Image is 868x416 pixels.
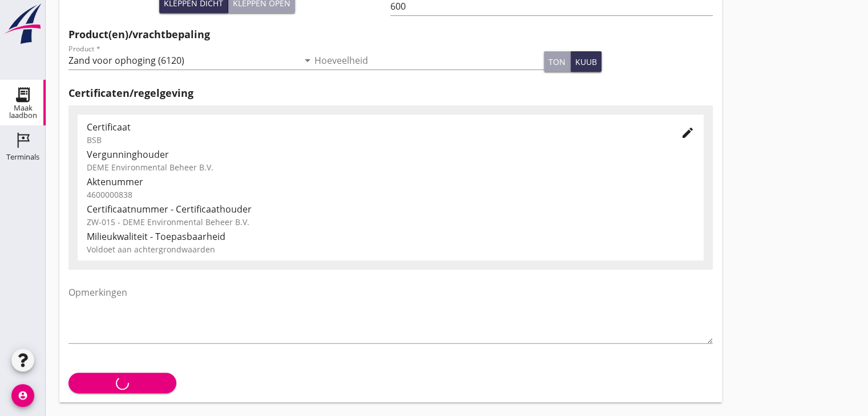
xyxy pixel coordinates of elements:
div: Milieukwaliteit - Toepasbaarheid [87,230,695,243]
img: logo-small.a267ee39.svg [2,3,43,45]
input: Hoeveelheid [314,51,544,70]
i: arrow_drop_down [301,54,314,67]
button: kuub [571,51,601,72]
div: Aktenummer [87,175,695,189]
div: Certificaatnummer - Certificaathouder [87,202,695,216]
div: Voldoet aan achtergrondwaarden [87,243,695,255]
h2: Product(en)/vrachtbepaling [68,27,713,42]
input: Product * [68,51,298,70]
i: edit [681,126,695,140]
div: Certificaat [87,120,663,134]
h2: Certificaten/regelgeving [68,85,713,101]
div: 4600000838 [87,189,695,201]
textarea: Opmerkingen [68,283,713,343]
i: account_circle [11,384,34,407]
button: ton [544,51,571,72]
div: ton [548,56,566,68]
div: Terminals [6,153,39,161]
div: BSB [87,134,663,146]
div: kuub [575,56,597,68]
div: Vergunninghouder [87,148,695,161]
div: ZW-015 - DEME Environmental Beheer B.V. [87,216,695,228]
div: DEME Environmental Beheer B.V. [87,161,695,173]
